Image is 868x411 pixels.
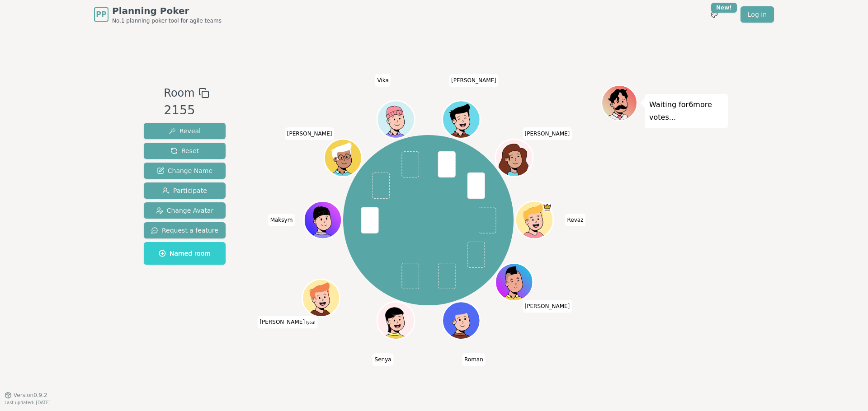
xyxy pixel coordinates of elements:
span: Last updated: [DATE] [5,400,51,405]
span: Click to change your name [462,353,486,366]
span: Reset [170,146,199,155]
span: Room [164,85,194,101]
button: Reset [144,143,226,159]
span: Change Avatar [156,206,214,215]
a: PPPlanning PokerNo.1 planning poker tool for agile teams [94,5,222,24]
span: Participate [162,186,207,195]
span: Click to change your name [449,74,499,87]
span: Planning Poker [112,5,222,17]
span: (you) [305,321,316,325]
p: Waiting for 6 more votes... [649,98,723,124]
span: Named room [159,249,211,258]
span: Click to change your name [268,214,295,226]
button: Request a feature [144,222,226,238]
span: No.1 planning poker tool for agile teams [112,17,222,24]
div: 2155 [164,101,209,120]
button: Version0.9.2 [5,392,47,399]
span: Click to change your name [285,127,335,140]
button: Participate [144,182,226,199]
span: Request a feature [151,226,218,235]
span: Version 0.9.2 [14,392,47,399]
span: Click to change your name [375,74,391,87]
a: Log in [741,6,774,23]
button: Change Name [144,163,226,179]
span: Reveal [169,126,201,135]
span: Click to change your name [565,214,586,226]
div: New! [711,3,737,13]
button: Reveal [144,123,226,139]
span: Click to change your name [257,316,317,328]
span: PP [96,9,106,20]
span: Click to change your name [523,127,572,140]
span: Click to change your name [523,300,572,313]
span: Change Name [157,166,212,175]
button: Named room [144,242,226,265]
span: Revaz is the host [542,202,552,212]
button: Change Avatar [144,202,226,219]
span: Click to change your name [373,353,394,366]
button: New! [706,6,722,23]
button: Click to change your avatar [303,280,339,316]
